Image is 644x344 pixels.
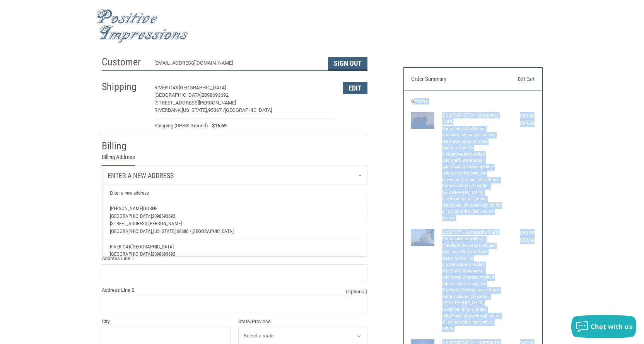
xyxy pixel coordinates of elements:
h4: 2 x SYM7 - Sympathy Card [442,229,502,235]
span: [US_STATE], [153,228,177,234]
span: Chat with us [591,322,632,331]
span: [STREET_ADDRESS][PERSON_NAME] [110,221,182,226]
h2: Billing [102,140,147,152]
span: [GEOGRAPHIC_DATA] [110,251,152,257]
label: First Name [102,192,231,199]
img: Positive Impressions [96,9,189,43]
h2: Customer [102,56,147,68]
li: Custom Text No customizations added [442,145,502,157]
a: River Oak[GEOGRAPHIC_DATA][GEOGRAPHIC_DATA]2098693692[STREET_ADDRESS][PERSON_NAME]Riverbank,[US_S... [106,239,363,278]
span: 95367 / [208,107,225,113]
h3: 6 Items [411,98,535,104]
span: River Oak [110,244,132,250]
li: Return Address Location [GEOGRAPHIC_DATA] [442,183,502,196]
li: Envelope Color Options (additional charges applied for all colors other than white) White [442,306,502,332]
li: Personalization None - standard message included [442,126,502,139]
button: Sign Out [328,57,367,70]
span: Gorne [143,205,157,211]
a: Enter a new address [106,185,363,200]
span: 2098693692 [152,213,175,219]
div: $50.50 [504,112,535,120]
span: [GEOGRAPHIC_DATA] [179,85,226,91]
span: $16.69 [208,122,227,130]
span: [GEOGRAPHIC_DATA] [191,228,234,234]
label: Address Line 2 [102,286,367,294]
a: [PERSON_NAME]Gorne[GEOGRAPHIC_DATA]2098693692[STREET_ADDRESS][PERSON_NAME][GEOGRAPHIC_DATA],[US_S... [106,201,363,239]
span: [GEOGRAPHIC_DATA] [154,92,202,98]
li: Envelope Options Leave Blank [442,287,502,294]
a: Enter or select a different address [102,166,367,185]
li: Envelope Color Options (additional charges applied for all colors other than white) Creme [442,196,502,221]
h4: 2 x SYMCAT34 - Sympathy Card [442,112,502,125]
span: 2098693692 [152,251,175,257]
span: [GEOGRAPHIC_DATA] [225,107,272,113]
span: [GEOGRAPHIC_DATA] [132,244,174,250]
span: 06880 / [177,228,191,234]
span: River Oak [154,85,179,91]
label: Company Name [102,223,367,231]
button: Edit [343,82,367,94]
li: Custom Text No customizations added [442,255,502,268]
li: Personalization None - standard message included [442,236,502,249]
li: Message Options None [442,249,502,255]
legend: Billing Address [102,153,135,166]
li: Envelope Options Leave Blank [442,177,502,183]
span: [PERSON_NAME] [110,205,143,211]
li: Message Options None [442,139,502,145]
li: Return Address Location [GEOGRAPHIC_DATA] [442,294,502,306]
h2: Shipping [102,80,147,93]
span: [GEOGRAPHIC_DATA], [110,228,153,234]
label: Address Line 1 [102,255,367,262]
span: [STREET_ADDRESS][PERSON_NAME] [154,100,236,106]
label: State/Province [238,318,367,325]
span: Shipping (UPS® Ground) [154,122,208,130]
span: Enter a new address [108,171,174,180]
span: [GEOGRAPHIC_DATA] [110,213,152,219]
small: (Optional) [346,288,367,296]
button: Chat with us [571,315,636,338]
li: Add Staff Signatures - Additional Charges Applied (black imprint only) No [442,157,502,177]
div: $46.00 [504,229,535,237]
div: [EMAIL_ADDRESS][DOMAIN_NAME] [154,59,320,70]
div: $50.00 [504,236,535,244]
span: [US_STATE], [182,107,208,113]
div: $54.50 [504,120,535,127]
span: Riverbank, [154,107,182,113]
li: Add Staff Signatures - Additional Charges Applied (black imprint only) No [442,268,502,288]
span: 2098693692 [202,92,229,98]
a: Edit Cart [495,75,535,83]
h3: Order Summary [411,75,495,83]
label: City [102,318,231,325]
